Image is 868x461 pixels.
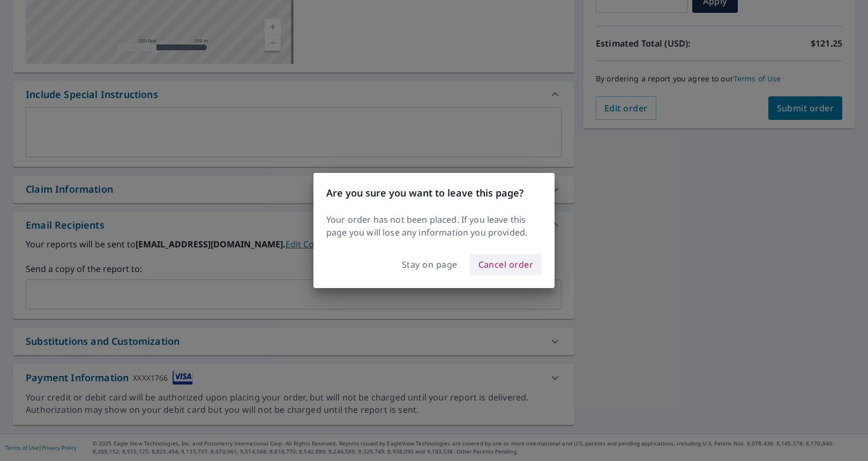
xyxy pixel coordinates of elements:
button: Stay on page [394,254,466,275]
h3: Are you sure you want to leave this page? [326,186,542,200]
span: Stay on page [402,257,458,272]
button: Cancel order [470,254,542,275]
span: Cancel order [478,257,534,272]
p: Your order has not been placed. If you leave this page you will lose any information you provided. [326,213,542,239]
